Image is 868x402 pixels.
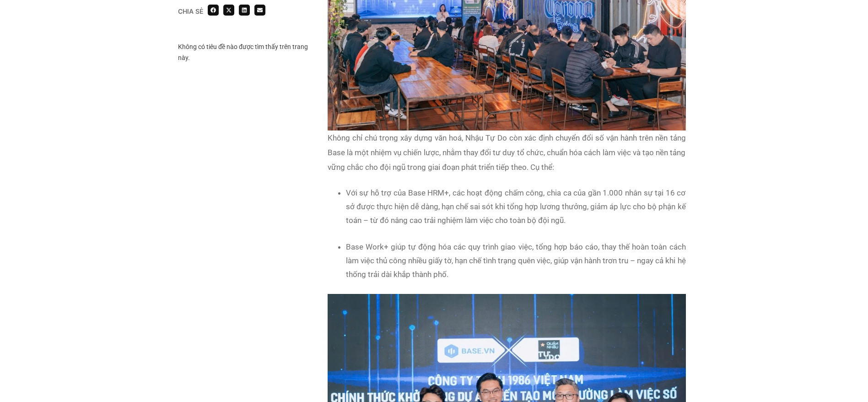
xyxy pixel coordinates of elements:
[239,5,250,16] div: Share on linkedin
[346,240,686,281] li: Base Work+ giúp tự động hóa các quy trình giao việc, tổng hợp báo cáo, thay thế hoàn toàn cách là...
[254,5,265,16] div: Share on email
[223,5,234,16] div: Share on x-twitter
[178,41,314,63] div: Không có tiêu đề nào được tìm thấy trên trang này.
[178,8,203,15] div: Chia sẻ
[328,130,686,174] p: Không chỉ chú trọng xây dựng văn hoá, Nhậu Tự Do còn xác định chuyển đổi số vận hành trên nền tản...
[208,5,219,16] div: Share on facebook
[346,186,686,227] li: Với sự hỗ trợ của Base HRM+, các hoạt động chấm công, chia ca của gần 1.000 nhân sự tại 16 cơ sở ...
